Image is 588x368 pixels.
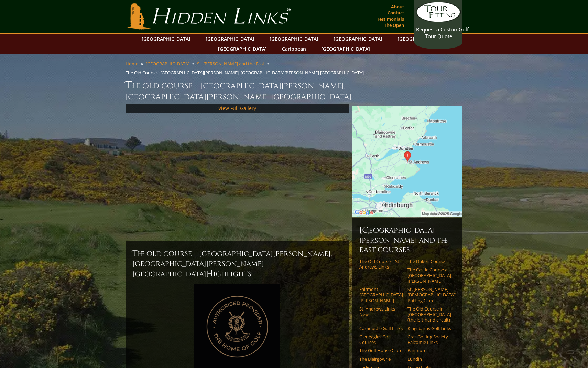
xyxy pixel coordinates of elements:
a: Contact [386,8,406,18]
a: The Old Course – St. Andrews Links [359,259,403,270]
h1: The Old Course – [GEOGRAPHIC_DATA][PERSON_NAME], [GEOGRAPHIC_DATA][PERSON_NAME] [GEOGRAPHIC_DATA] [126,78,462,102]
a: The Open [382,20,406,30]
a: Kingsbarns Golf Links [407,326,451,331]
a: [GEOGRAPHIC_DATA] [330,34,386,44]
a: St. [PERSON_NAME] [DEMOGRAPHIC_DATA]’ Putting Club [407,286,451,303]
a: About [389,2,406,11]
a: The Duke’s Course [407,259,451,264]
a: [GEOGRAPHIC_DATA] [394,34,450,44]
a: The Golf House Club [359,348,403,353]
a: The Castle Course at [GEOGRAPHIC_DATA][PERSON_NAME] [407,267,451,284]
a: [GEOGRAPHIC_DATA] [215,44,270,54]
a: Carnoustie Golf Links [359,326,403,331]
h6: [GEOGRAPHIC_DATA][PERSON_NAME] and the East Courses [359,225,456,254]
a: Home [126,61,138,67]
a: [GEOGRAPHIC_DATA] [266,34,322,44]
a: [GEOGRAPHIC_DATA] [138,34,194,44]
a: [GEOGRAPHIC_DATA] [202,34,258,44]
a: [GEOGRAPHIC_DATA] [318,44,373,54]
a: Lundin [407,356,451,362]
a: The Old Course in [GEOGRAPHIC_DATA] (the left-hand circuit) [407,306,451,323]
a: The Blairgowrie [359,356,403,362]
a: St. Andrews Links–New [359,306,403,317]
a: Request a CustomGolf Tour Quote [416,2,461,40]
a: Caribbean [279,44,309,54]
h2: The Old Course – [GEOGRAPHIC_DATA][PERSON_NAME], [GEOGRAPHIC_DATA][PERSON_NAME] [GEOGRAPHIC_DATA]... [132,248,342,280]
span: H [206,269,213,280]
a: St. [PERSON_NAME] and the East [197,61,264,67]
img: Google Map of St Andrews Links, St Andrews, United Kingdom [352,106,462,217]
a: Crail Golfing Society Balcomie Links [407,334,451,345]
a: [GEOGRAPHIC_DATA] [146,61,189,67]
a: View Full Gallery [218,105,256,112]
a: Fairmont [GEOGRAPHIC_DATA][PERSON_NAME] [359,286,403,303]
span: Request a Custom [416,26,459,33]
li: The Old Course - [GEOGRAPHIC_DATA][PERSON_NAME], [GEOGRAPHIC_DATA][PERSON_NAME] [GEOGRAPHIC_DATA] [126,70,367,76]
a: Testimonials [375,14,406,24]
a: Gleneagles Golf Courses [359,334,403,345]
a: Panmure [407,348,451,353]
